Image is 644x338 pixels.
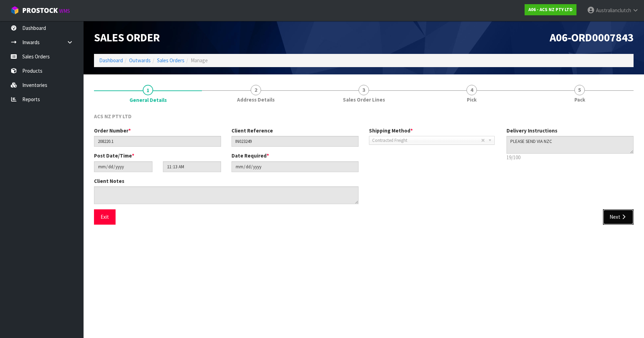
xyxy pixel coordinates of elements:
[94,107,634,230] span: General Details
[596,7,631,14] span: Australianclutch
[603,209,634,224] button: Next
[359,85,369,95] span: 3
[237,96,275,103] span: Address Details
[467,96,477,103] span: Pick
[94,152,134,159] label: Post Date/Time
[10,6,19,15] img: cube-alt.png
[574,96,585,103] span: Pack
[94,136,221,147] input: Order Number
[251,85,261,95] span: 2
[574,85,585,95] span: 5
[99,57,123,64] a: Dashboard
[94,177,124,185] label: Client Notes
[506,154,634,161] p: 19/100
[550,30,634,45] span: A06-ORD0007843
[157,57,184,64] a: Sales Orders
[94,209,116,224] button: Exit
[231,136,359,147] input: Client Reference
[22,6,58,15] span: ProStock
[59,8,70,14] small: WMS
[94,113,132,120] span: ACS NZ PTY LTD
[231,127,273,134] label: Client Reference
[369,127,413,134] label: Shipping Method
[343,96,385,103] span: Sales Order Lines
[143,85,153,95] span: 1
[94,30,160,45] span: Sales Order
[466,85,477,95] span: 4
[231,152,269,159] label: Date Required
[94,127,131,134] label: Order Number
[506,127,557,134] label: Delivery Instructions
[129,96,167,104] span: General Details
[129,57,151,64] a: Outwards
[191,57,208,64] span: Manage
[372,136,481,145] span: Contracted Freight
[528,7,573,13] strong: A06 - ACS NZ PTY LTD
